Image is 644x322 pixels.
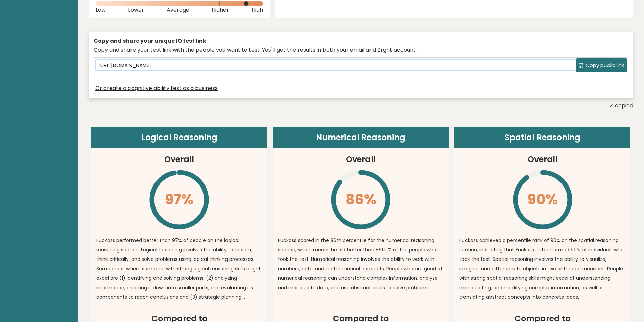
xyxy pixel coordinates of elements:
span: Copy public link [586,61,624,69]
svg: \ [148,169,210,230]
p: Fuckass performed better than 97% of people on the logical reasoning section. Logical reasoning i... [96,236,262,302]
span: Lower [128,9,144,11]
span: Average [167,9,189,11]
svg: \ [330,169,391,230]
header: Numerical Reasoning [273,127,449,148]
div: Copy and share your test link with the people you want to test. You'll get the results in both yo... [94,46,628,54]
button: Copy public link [576,58,627,72]
p: Fuckass achieved a percentile rank of 90% on the spatial reasoning section, indicating that Fucka... [459,236,625,302]
h3: Overall [528,153,557,166]
span: Low [96,9,106,11]
header: Logical Reasoning [91,127,267,148]
span: Higher [212,9,229,11]
svg: \ [512,169,573,230]
h3: Overall [164,153,194,166]
span: High [252,9,263,11]
p: Fuckass scored in the 86th percentile for the numerical reasoning section, which means he did bet... [278,236,444,292]
div: ✓ copied [89,102,633,110]
h3: Overall [346,153,376,166]
header: Spatial Reasoning [454,127,630,148]
a: Or create a cognitive ability test as a business [95,84,218,92]
div: Copy and share your unique IQ test link [94,37,628,45]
